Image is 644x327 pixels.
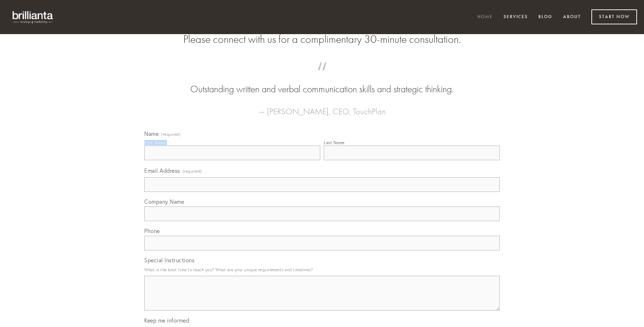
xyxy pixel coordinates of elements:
[144,265,500,274] p: What is the best time to reach you? What are your unique requirements and timelines?
[499,11,532,23] a: Services
[183,166,202,176] span: (required)
[559,11,585,23] a: About
[534,11,557,23] a: Blog
[144,257,194,264] span: Special Instructions
[591,9,637,24] a: Start Now
[144,140,166,145] div: First Name
[144,317,189,324] span: Keep me informed
[161,132,181,137] span: (required)
[7,7,59,27] img: brillianta - research, strategy, marketing
[144,167,180,174] span: Email Address
[144,130,159,137] span: Name
[155,69,489,83] span: “
[155,96,489,118] figcaption: — [PERSON_NAME], CEO, TouchPlan
[144,198,184,205] span: Company Name
[473,11,497,23] a: Home
[324,140,345,145] div: Last Name
[144,227,160,234] span: Phone
[155,69,489,96] blockquote: Outstanding written and verbal communication skills and strategic thinking.
[144,33,500,46] h2: Please connect with us for a complimentary 30-minute consultation.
